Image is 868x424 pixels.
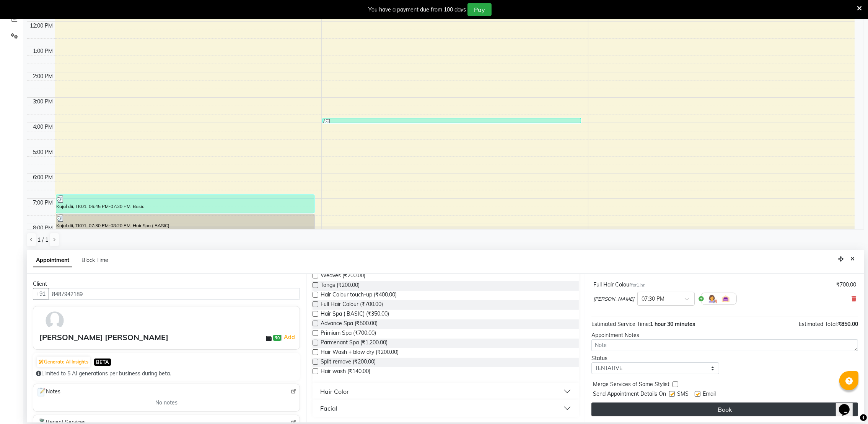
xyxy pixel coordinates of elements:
div: 7:00 PM [32,199,55,207]
div: 3:00 PM [32,98,55,106]
small: for [631,282,645,288]
button: Close [847,253,858,265]
button: +91 [33,288,49,300]
div: [PERSON_NAME] [PERSON_NAME] [39,332,168,343]
div: Kajal dii, TK01, 07:30 PM-08:20 PM, Hair Spa ( BASIC) [56,214,314,234]
span: 1 hour 30 minutes [650,321,695,327]
div: Appointment Notes [591,331,858,339]
span: | [281,332,296,342]
div: Full Hair Colour [593,281,645,289]
span: ₹850.00 [838,321,858,327]
div: 6:00 PM [32,174,55,182]
div: Kajal dii, TK02, 03:45 PM-03:55 PM, Eyebrows [323,118,581,123]
button: Book [591,403,858,416]
span: Estimated Service Time: [591,321,650,327]
div: 2:00 PM [32,72,55,80]
span: Hair Colour touch-up (₹400.00) [321,291,397,300]
span: Primium Spa (₹700.00) [321,329,376,339]
span: SMS [677,390,689,399]
span: ₹0 [273,335,281,341]
div: ₹700.00 [836,281,856,289]
div: 4:00 PM [32,123,55,131]
span: Parmenant Spa (₹1,200.00) [321,339,388,348]
span: [PERSON_NAME] [593,295,634,303]
span: Send Appointment Details On [593,390,666,399]
span: Notes [36,387,60,397]
div: Limited to 5 AI generations per business during beta. [36,370,297,378]
a: Add [283,332,296,342]
span: Advance Spa (₹500.00) [321,319,378,329]
span: Tongs (₹200.00) [321,281,360,291]
span: BETA [94,359,111,366]
span: Appointment [33,254,72,267]
div: Kajal dii, TK01, 06:45 PM-07:30 PM, Basic [56,195,314,213]
span: Hair Spa ( BASIC) (₹350.00) [321,310,389,319]
button: Generate AI Insights [37,357,90,367]
span: Weaves (₹200.00) [321,272,365,281]
div: Client [33,280,300,288]
input: Search by Name/Mobile/Email/Code [49,288,300,300]
span: Estimated Total: [799,321,838,327]
div: You have a payment due from 100 days [368,6,466,14]
span: Hair Wash + blow dry (₹200.00) [321,348,399,358]
span: Email [703,390,716,399]
div: 1:00 PM [32,47,55,55]
img: avatar [44,309,66,332]
button: Hair Color [316,385,576,398]
span: 1 / 1 [37,236,48,244]
span: No notes [155,399,178,407]
span: Hair wash (₹140.00) [321,367,370,377]
img: Hairdresser.png [707,294,717,303]
span: Split remove (₹200.00) [321,358,376,367]
div: Hair Color [320,387,349,396]
span: 1 hr [637,282,645,288]
div: 5:00 PM [32,148,55,156]
iframe: chat widget [836,393,860,416]
div: Status [591,354,719,362]
div: 8:00 PM [32,224,55,232]
span: Full Hair Colour (₹700.00) [321,300,383,310]
div: 12:00 PM [29,22,55,30]
button: Pay [467,3,492,16]
button: Facial [316,401,576,415]
span: Block Time [81,257,108,264]
img: Interior.png [721,294,730,303]
span: Merge Services of Same Stylist [593,380,669,390]
div: Facial [320,404,337,413]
